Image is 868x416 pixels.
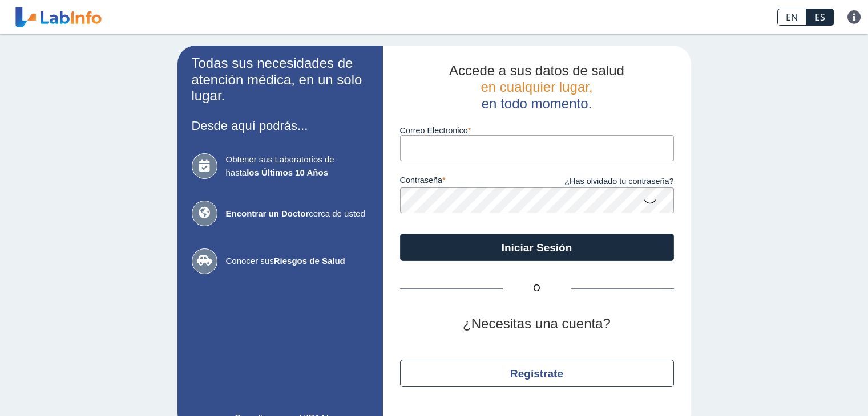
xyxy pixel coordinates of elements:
span: Conocer sus [226,255,369,268]
a: ¿Has olvidado tu contraseña? [537,176,674,188]
span: en cualquier lugar, [481,79,592,95]
span: Obtener sus Laboratorios de hasta [226,153,369,179]
h2: Todas sus necesidades de atención médica, en un solo lugar. [192,55,369,104]
h2: ¿Necesitas una cuenta? [400,316,674,332]
span: Accede a sus datos de salud [449,63,624,78]
a: ES [806,9,834,26]
span: en todo momento. [482,96,592,111]
button: Regístrate [400,360,674,387]
label: Correo Electronico [400,126,674,135]
span: O [503,282,571,295]
a: EN [777,9,806,26]
button: Iniciar Sesión [400,234,674,261]
span: cerca de usted [226,207,369,221]
b: Encontrar un Doctor [226,209,309,218]
b: Riesgos de Salud [274,256,345,266]
b: los Últimos 10 Años [247,168,328,177]
label: contraseña [400,176,537,188]
h3: Desde aquí podrás... [192,119,369,133]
